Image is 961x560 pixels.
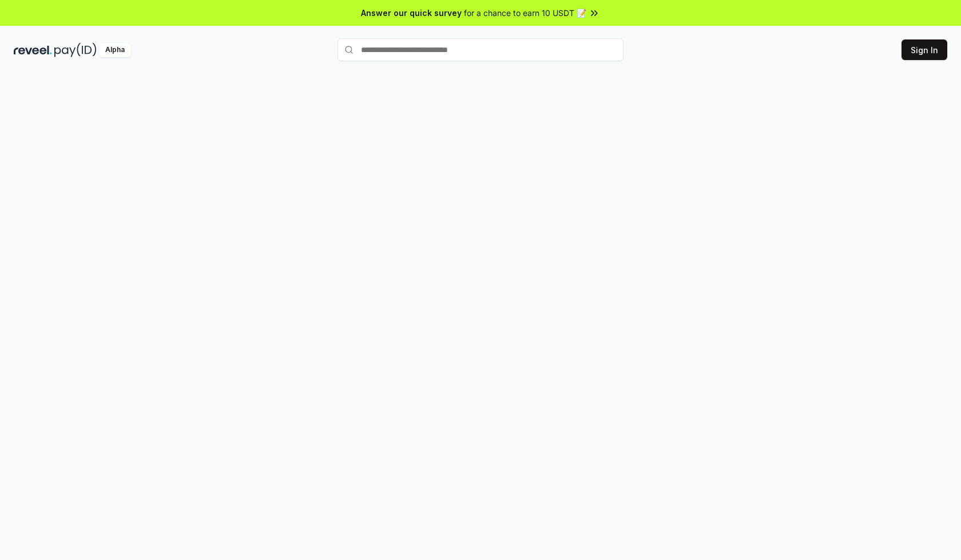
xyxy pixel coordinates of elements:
[14,43,52,57] img: reveel_dark
[464,7,586,19] span: for a chance to earn 10 USDT 📝
[99,43,131,57] div: Alpha
[54,43,97,57] img: pay_id
[361,7,462,19] span: Answer our quick survey
[902,39,947,60] button: Sign In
